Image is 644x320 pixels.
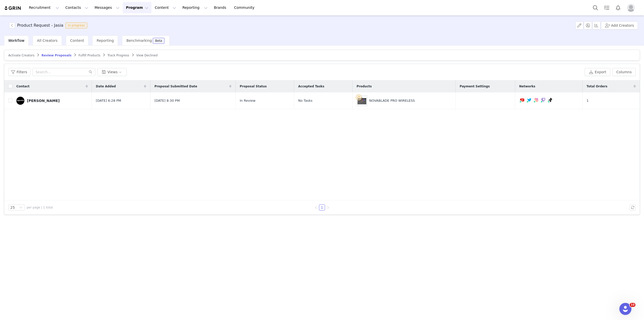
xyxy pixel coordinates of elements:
img: Product Image [357,97,367,105]
i: icon: down [19,206,22,209]
span: View Declined [136,54,158,57]
img: instagram.svg [534,98,538,102]
span: All Creators [37,39,57,43]
div: Beta [155,39,162,42]
span: Proposal Status [240,84,267,89]
button: Notifications [613,2,624,13]
li: 1 [319,204,325,210]
img: 4e94ccf5-7623-4932-93b4-3710cc2669df.jpg [16,97,24,105]
li: Next Page [325,204,331,210]
button: Reporting [179,2,211,13]
li: Previous Page [313,204,319,210]
span: Products [357,84,372,89]
a: 1 [319,205,325,210]
span: 10 [630,303,635,307]
h3: Product Request - Jasia [17,22,63,28]
span: [DATE] 8:30 PM [154,98,180,103]
span: Payment Settings [460,84,490,89]
button: Columns [612,68,636,76]
button: Views [97,68,127,76]
img: grin logo [4,6,22,11]
span: In Review [240,98,256,103]
span: [DATE] 6:28 PM [96,98,121,103]
button: Content [152,2,179,13]
i: icon: right [327,206,330,209]
span: Accepted Tasks [298,84,324,89]
span: Fulfill Products [78,54,100,57]
a: [PERSON_NAME] [16,97,88,105]
button: Export [585,68,610,76]
i: icon: search [89,70,92,74]
div: 25 [10,205,15,210]
span: Contact [16,84,29,89]
span: [object Object] [9,22,89,28]
span: Proposal Submitted Date [154,84,197,89]
iframe: Intercom live chat [619,303,631,315]
span: Activate Creators [8,54,34,57]
span: Networks [519,84,535,89]
span: Review Proposals [42,54,71,57]
span: In progress [65,22,87,28]
span: Date Added [96,84,116,89]
span: Workflow [8,39,24,43]
div: No Tasks [298,98,348,103]
div: NOVABLADE PRO WIRELESS [369,98,415,103]
button: Search [590,2,601,13]
button: Program [123,2,151,13]
span: per page | 1 total [27,205,53,210]
span: 1 [587,98,589,103]
span: Reporting [97,39,114,43]
a: Community [231,2,260,13]
span: Total Orders [587,84,608,89]
img: placeholder-profile.jpg [627,4,635,12]
span: Content [70,39,84,43]
button: Recruitment [26,2,62,13]
a: Tasks [601,2,612,13]
div: [PERSON_NAME] [27,99,60,103]
a: Brands [211,2,231,13]
span: Track Progress [107,54,129,57]
input: Search... [32,68,95,76]
button: Profile [624,4,640,12]
button: Add Creators [601,21,638,29]
span: Benchmarking [126,39,152,43]
button: Messages [92,2,123,13]
button: Filters [8,68,30,76]
i: icon: left [314,206,317,209]
button: Contacts [62,2,91,13]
